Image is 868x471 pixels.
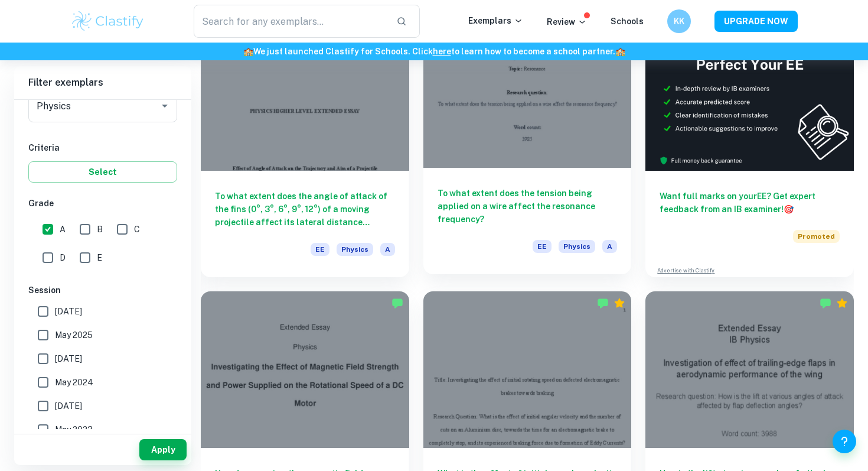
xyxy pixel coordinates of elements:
[28,141,177,154] h6: Criteria
[215,190,395,229] h6: To what extent does the angle of attack of the fins (0°, 3°, 6°, 9°, 12°) of a moving projectile ...
[28,197,177,210] h6: Grade
[2,45,866,58] h6: We just launched Clastify for Schools. Click to learn how to become a school partner.
[836,297,848,309] div: Premium
[547,15,587,28] p: Review
[559,240,595,253] span: Physics
[433,47,451,56] a: here
[60,223,66,236] span: A
[714,11,798,32] button: UPGRADE NOW
[55,376,93,389] span: May 2024
[28,284,177,297] h6: Session
[134,223,140,236] span: C
[55,399,82,412] span: [DATE]
[28,161,177,183] button: Select
[139,439,187,460] button: Apply
[423,15,632,277] a: To what extent does the tension being applied on a wire affect the resonance frequency?EEPhysicsA
[673,15,686,28] h6: KK
[311,243,329,256] span: EE
[533,240,552,253] span: EE
[55,352,82,365] span: [DATE]
[615,47,625,56] span: 🏫
[833,430,856,453] button: Help and Feedback
[793,230,840,243] span: Promoted
[468,14,523,27] p: Exemplars
[438,187,618,226] h6: To what extent does the tension being applied on a wire affect the resonance frequency?
[784,204,794,214] span: 🎯
[611,17,644,26] a: Schools
[597,297,609,309] img: Marked
[14,66,191,99] h6: Filter exemplars
[70,9,145,33] img: Clastify logo
[820,297,831,309] img: Marked
[55,423,93,436] span: May 2023
[645,15,854,171] img: Thumbnail
[55,305,82,318] span: [DATE]
[657,267,714,275] a: Advertise with Clastify
[645,15,854,277] a: Want full marks on yourEE? Get expert feedback from an IB examiner!PromotedAdvertise with Clastify
[391,297,403,309] img: Marked
[194,5,387,38] input: Search for any exemplars...
[614,297,625,309] div: Premium
[667,9,691,33] button: KK
[60,251,66,264] span: D
[97,251,102,264] span: E
[243,47,253,56] span: 🏫
[660,190,840,216] h6: Want full marks on your EE ? Get expert feedback from an IB examiner!
[97,223,103,236] span: B
[55,329,93,342] span: May 2025
[337,243,373,256] span: Physics
[201,15,409,277] a: To what extent does the angle of attack of the fins (0°, 3°, 6°, 9°, 12°) of a moving projectile ...
[602,240,617,253] span: A
[156,98,173,114] button: Open
[380,243,395,256] span: A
